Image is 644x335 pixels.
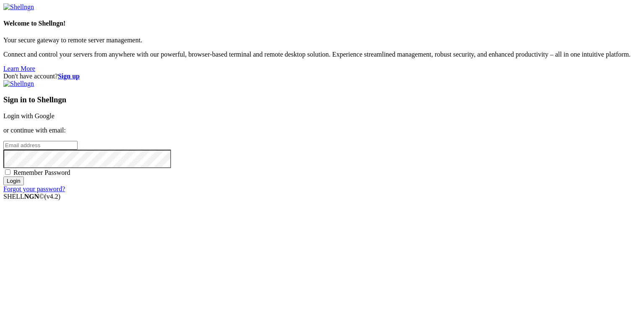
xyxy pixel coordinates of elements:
[13,169,70,176] span: Remember Password
[3,73,641,80] div: Don't have account?
[24,193,39,200] b: NGN
[3,51,641,58] p: Connect and control your servers from anywhere with our powerful, browser-based terminal and remo...
[3,127,641,134] p: or continue with email:
[3,141,78,150] input: Email address
[3,177,24,185] input: Login
[3,3,34,11] img: Shellngn
[44,193,61,200] span: 4.2.0
[3,112,55,119] a: Login with Google
[58,73,80,80] a: Sign up
[3,65,35,72] a: Learn More
[3,36,641,44] p: Your secure gateway to remote server management.
[3,20,641,27] h4: Welcome to Shellngn!
[3,185,65,192] a: Forgot your password?
[3,193,60,200] span: SHELL ©
[5,169,10,175] input: Remember Password
[3,80,34,88] img: Shellngn
[3,95,641,104] h3: Sign in to Shellngn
